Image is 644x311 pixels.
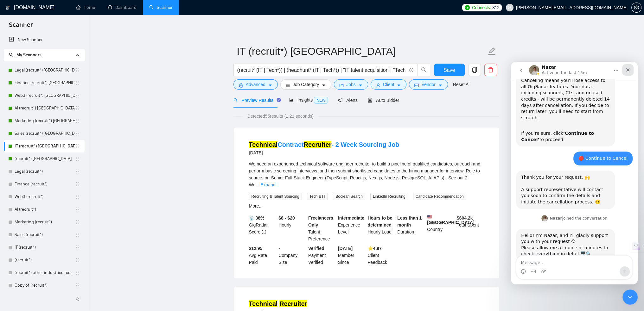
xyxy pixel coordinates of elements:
button: Save [434,64,465,76]
a: Technical Recruiter [249,300,307,307]
li: (recruit*) other industries test [4,266,85,279]
span: Scanner [4,20,38,34]
div: Payment Verified [307,245,337,266]
a: Legal (recruit*) [GEOGRAPHIC_DATA] [15,64,75,77]
span: info-circle [409,68,413,72]
span: holder [75,131,80,136]
span: Detected 55 results (1.21 seconds) [243,113,318,120]
span: We need an experienced technical software engineer recruiter to build a pipeline of qualified can... [249,161,481,187]
span: holder [75,106,80,111]
div: Talent Preference [307,215,337,242]
span: Save [443,66,455,74]
span: holder [75,68,80,73]
div: Experience Level [337,215,367,242]
b: Freelancers Only [308,215,333,227]
a: (recruit*) other industries test [15,266,75,279]
span: Tech & IT [307,193,328,200]
div: GigRadar Score [248,215,277,242]
span: holder [75,80,80,85]
span: LinkedIn Recruiting [370,193,408,200]
li: Marketing (recruit*) Canada [4,115,85,127]
button: setting [631,3,641,13]
a: Marketing (recruit*) [GEOGRAPHIC_DATA] [15,115,75,127]
b: - [278,246,280,251]
span: 312 [492,4,499,11]
span: holder [75,283,80,288]
span: Client [383,81,394,88]
span: holder [75,144,80,149]
a: Sales (recruit*) [GEOGRAPHIC_DATA] [15,127,75,140]
a: New Scanner [9,34,80,46]
li: IT (recruit*) [4,241,85,254]
button: idcardVendorcaret-down [409,79,448,90]
a: IT (recruit*) [15,241,75,254]
li: Legal (recruit*) [4,165,85,178]
span: double-left [75,296,82,302]
span: Preview Results [233,98,279,103]
span: holder [75,182,80,187]
span: caret-down [438,83,443,88]
mark: Recruiter [304,141,332,148]
span: Advanced [246,81,265,88]
span: Recruiting & Talent Sourcing [249,193,302,200]
span: holder [75,118,80,123]
span: caret-down [268,83,272,88]
div: Hourly [277,215,307,242]
button: userClientcaret-down [371,79,407,90]
div: [DATE] [249,149,399,157]
mark: Recruiter [279,300,307,307]
b: $8 - $20 [278,215,295,221]
a: searchScanner [149,5,173,10]
button: folderJobscaret-down [334,79,368,90]
input: Scanner name... [237,43,487,59]
mark: Technical [249,141,278,148]
span: copy [469,67,481,73]
a: More... [249,203,263,208]
a: setting [631,5,641,10]
li: AI (recruit*) [4,203,85,216]
span: folder [339,83,344,88]
span: holder [75,220,80,225]
a: dashboardDashboard [108,5,137,10]
span: info-circle [262,230,266,234]
li: (recruit*) [4,254,85,266]
span: NEW [314,97,328,104]
div: Country [426,215,456,242]
li: Sales (recruit*) Canada [4,127,85,140]
mark: Technical [249,300,278,307]
div: Company Size [277,245,307,266]
img: upwork-logo.png [465,5,470,10]
li: New Scanner [4,34,85,46]
li: Sales (recruit*) [4,228,85,241]
a: Expand [260,182,275,187]
span: idcard [414,83,419,88]
li: Finance (recruit*) Canada [4,77,85,89]
span: holder [75,207,80,212]
li: AI (recruit*) Canada [4,102,85,115]
a: AI (recruit*) [GEOGRAPHIC_DATA] [15,102,75,115]
img: 🇺🇸 [427,215,432,219]
a: Marketing (recruit*) [15,216,75,228]
li: Finance (recruit*) [4,178,85,190]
